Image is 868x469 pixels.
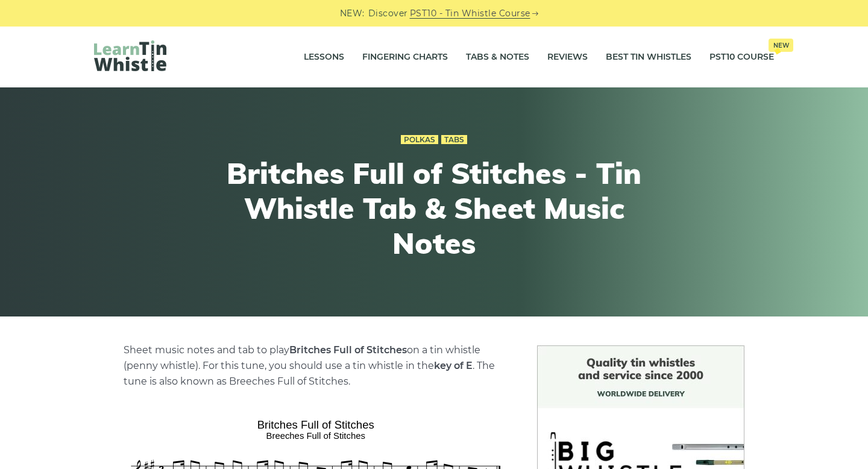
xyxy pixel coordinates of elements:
h1: Britches Full of Stitches - Tin Whistle Tab & Sheet Music Notes [212,156,656,260]
img: LearnTinWhistle.com [94,40,166,71]
strong: key of E [434,360,473,371]
span: New [769,39,793,52]
a: Fingering Charts [362,42,448,72]
strong: Britches Full of Stitches [289,344,407,356]
a: Polkas [401,135,438,145]
a: Best Tin Whistles [606,42,691,72]
a: Reviews [547,42,588,72]
a: Lessons [304,42,344,72]
a: PST10 CourseNew [709,42,774,72]
a: Tabs & Notes [466,42,529,72]
p: Sheet music notes and tab to play on a tin whistle (penny whistle). For this tune, you should use... [124,342,508,389]
a: Tabs [441,135,467,145]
